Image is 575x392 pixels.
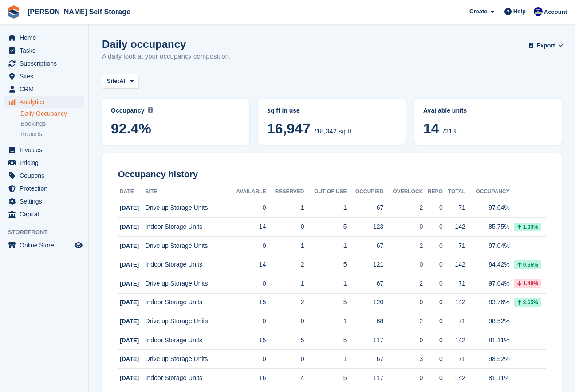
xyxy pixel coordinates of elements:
[119,77,127,86] span: All
[383,241,423,251] div: 2
[4,208,84,220] a: menu
[383,373,423,383] div: 0
[4,239,84,251] a: menu
[423,373,443,383] div: 0
[4,195,84,208] a: menu
[347,203,384,212] div: 67
[20,83,73,95] span: CRM
[148,107,153,113] img: icon-info-grey-7440780725fd019a000dd9b08b2336e03edf1995a4989e88bcd33f0948082b44.svg
[347,373,384,383] div: 117
[315,127,351,135] span: /18,342 sq ft
[347,260,384,269] div: 121
[465,293,510,312] td: 83.76%
[423,185,443,199] th: Repo
[20,157,73,169] span: Pricing
[146,350,227,369] td: Drive up Storage Units
[443,185,465,199] th: Total
[469,7,487,16] span: Create
[423,203,443,212] div: 0
[120,318,139,325] span: [DATE]
[227,236,266,255] td: 0
[266,369,304,388] td: 4
[465,274,510,294] td: 97.04%
[443,350,465,369] td: 71
[267,107,300,114] span: sq ft in use
[304,331,347,350] td: 5
[465,255,510,274] td: 84.42%
[304,236,347,255] td: 1
[146,236,227,255] td: Drive up Storage Units
[443,312,465,331] td: 71
[102,74,139,89] button: Site: All
[20,195,73,208] span: Settings
[146,199,227,218] td: Drive up Storage Units
[266,236,304,255] td: 1
[20,239,73,251] span: Online Store
[111,121,240,137] span: 92.4%
[227,218,266,237] td: 14
[383,203,423,212] div: 2
[347,185,384,199] th: Occupied
[443,331,465,350] td: 142
[443,199,465,218] td: 71
[304,218,347,237] td: 5
[120,337,139,344] span: [DATE]
[20,96,73,108] span: Analytics
[266,350,304,369] td: 0
[530,38,562,53] button: Export
[423,354,443,364] div: 0
[120,280,139,287] span: [DATE]
[514,260,541,269] div: 0.66%
[107,77,119,86] span: Site:
[304,369,347,388] td: 5
[383,260,423,269] div: 0
[544,8,567,16] span: Account
[304,199,347,218] td: 1
[443,293,465,312] td: 142
[383,298,423,307] div: 0
[20,130,84,138] a: Reports
[120,299,139,306] span: [DATE]
[304,293,347,312] td: 5
[534,7,543,16] img: Justin Farthing
[347,222,384,231] div: 123
[443,369,465,388] td: 142
[4,169,84,182] a: menu
[423,260,443,269] div: 0
[266,255,304,274] td: 2
[146,274,227,294] td: Drive up Storage Units
[347,298,384,307] div: 120
[383,279,423,288] div: 2
[347,241,384,251] div: 67
[120,243,139,249] span: [DATE]
[423,279,443,288] div: 0
[118,169,546,180] h2: Occupancy history
[111,107,144,114] span: Occupancy
[443,218,465,237] td: 142
[120,204,139,211] span: [DATE]
[20,110,84,118] a: Daily Occupancy
[120,223,139,230] span: [DATE]
[7,5,20,19] img: stora-icon-8386f47178a22dfd0bd8f6a31ec36ba5ce8667c1dd55bd0f319d3a0aa187defe.svg
[20,208,73,220] span: Capital
[20,70,73,82] span: Sites
[20,120,84,128] a: Bookings
[423,298,443,307] div: 0
[20,144,73,156] span: Invoices
[266,199,304,218] td: 1
[304,274,347,294] td: 1
[423,106,553,115] abbr: Current percentage of units occupied or overlocked
[347,279,384,288] div: 67
[146,185,227,199] th: Site
[423,336,443,345] div: 0
[383,222,423,231] div: 0
[465,331,510,350] td: 81.11%
[513,7,526,16] span: Help
[423,222,443,231] div: 0
[146,369,227,388] td: Indoor Storage Units
[266,274,304,294] td: 1
[266,331,304,350] td: 5
[20,57,73,70] span: Subscriptions
[102,38,231,50] h1: Daily occupancy
[267,121,311,137] span: 16,947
